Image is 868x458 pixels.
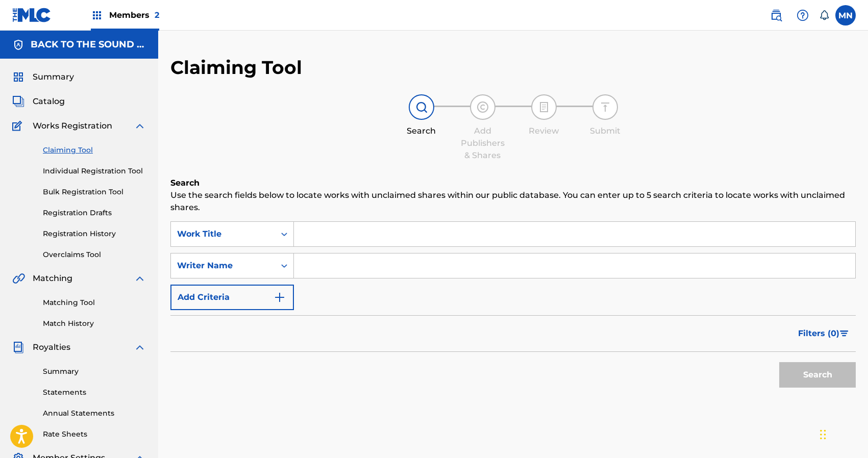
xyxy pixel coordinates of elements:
h2: Claiming Tool [170,56,302,79]
form: Search Form [170,221,856,393]
a: Overclaims Tool [43,249,146,260]
a: Individual Registration Tool [43,166,146,176]
img: expand [134,272,146,285]
div: Work Title [177,228,269,240]
iframe: Chat Widget [817,409,868,458]
a: SummarySummary [12,71,74,83]
img: expand [134,120,146,132]
img: expand [134,341,146,353]
img: MLC Logo [12,8,52,22]
img: Matching [12,272,25,285]
div: Writer Name [177,260,269,272]
a: CatalogCatalog [12,95,65,108]
span: 2 [155,10,159,20]
a: Statements [43,387,146,398]
span: Summary [33,71,74,83]
img: Summary [12,71,24,83]
h5: BACK TO THE SOUND MUSIC [31,39,146,50]
img: Accounts [12,39,24,51]
a: Summary [43,366,146,377]
span: Matching [33,272,72,285]
iframe: Resource Center [839,300,868,383]
a: Annual Statements [43,408,146,419]
img: step indicator icon for Submit [599,101,611,113]
div: Search [396,125,447,137]
div: Add Publishers & Shares [457,125,508,162]
a: Registration History [43,228,146,239]
div: User Menu [835,5,856,26]
img: 9d2ae6d4665cec9f34b9.svg [274,291,286,303]
h6: Search [170,177,856,189]
img: step indicator icon for Search [415,101,428,113]
span: Works Registration [33,120,112,132]
div: Submit [580,125,631,137]
div: Review [518,125,569,137]
img: Works Registration [12,120,26,132]
button: Filters (0) [792,321,856,346]
span: Royalties [33,341,70,353]
div: Notifications [819,10,829,20]
img: Royalties [12,341,24,353]
a: Claiming Tool [43,145,146,156]
img: step indicator icon for Review [538,101,550,113]
img: search [770,9,782,21]
a: Bulk Registration Tool [43,187,146,197]
p: Use the search fields below to locate works with unclaimed shares within our public database. You... [170,189,856,214]
span: Filters ( 0 ) [798,327,839,340]
img: Top Rightsholders [91,9,103,21]
button: Add Criteria [170,285,294,310]
a: Rate Sheets [43,429,146,440]
img: help [797,9,809,21]
img: step indicator icon for Add Publishers & Shares [477,101,489,113]
div: Drag [820,419,826,450]
a: Registration Drafts [43,208,146,218]
span: Catalog [33,95,65,108]
div: Help [792,5,813,26]
a: Matching Tool [43,297,146,308]
a: Public Search [766,5,786,26]
a: Match History [43,318,146,329]
img: Catalog [12,95,24,108]
span: Members [109,9,159,21]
